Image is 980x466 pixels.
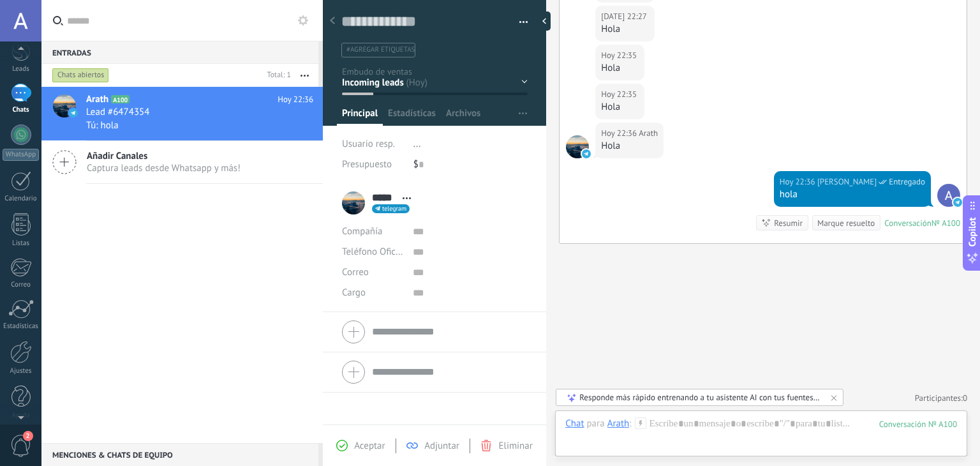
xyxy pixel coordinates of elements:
[3,106,40,114] div: Chats
[41,87,323,140] a: avatariconArathA100Hoy 22:36Lead #6474354Tú: hola
[413,154,528,175] div: $
[86,93,108,106] span: Arath
[3,239,40,248] div: Listas
[817,217,875,229] div: Marque resuelto
[342,283,403,303] div: Cargo
[342,246,408,258] span: Teléfono Oficina
[780,176,817,188] div: Hoy 22:36
[41,443,318,466] div: Menciones & Chats de equipo
[3,65,40,73] div: Leads
[342,154,404,175] div: Presupuesto
[3,281,40,289] div: Correo
[87,150,241,162] span: Añadir Canales
[915,393,967,403] a: Participantes:0
[932,218,960,229] div: № A100
[52,68,109,83] div: Chats abiertos
[780,188,925,201] div: hola
[342,158,392,170] span: Presupuesto
[86,106,149,119] span: Lead #6474354
[111,95,130,103] span: A100
[342,242,403,262] button: Teléfono Oficina
[538,11,551,31] div: Ocultar
[41,41,318,64] div: Entradas
[587,417,605,430] span: para
[413,138,421,150] span: ...
[23,431,33,441] span: 2
[639,127,658,140] span: Arath
[817,176,877,188] span: Arath Yamir Gonzalez Martinez (Oficina de Venta)
[354,440,385,452] span: Aceptar
[291,64,318,87] button: Más
[342,134,404,154] div: Usuario resp.
[342,262,369,283] button: Correo
[601,23,649,36] div: Hola
[87,162,241,174] span: Captura leads desde Whatsapp y más!
[388,107,436,126] span: Estadísticas
[937,184,960,207] span: Arath Yamir Gonzalez Martinez
[498,440,532,452] span: Eliminar
[382,206,406,212] span: telegram
[566,135,589,158] span: Arath
[3,195,40,203] div: Calendario
[424,440,459,452] span: Adjuntar
[3,149,39,161] div: WhatsApp
[278,93,313,106] span: Hoy 22:36
[889,176,925,188] span: Entregado
[601,101,639,114] div: Hola
[884,218,932,229] div: Conversación
[579,392,821,403] div: Responde más rápido entrenando a tu asistente AI con tus fuentes de datos
[262,69,291,82] div: Total: 1
[601,88,639,101] div: Hoy 22:35
[582,149,591,158] img: telegram-sm.svg
[601,127,639,140] div: Hoy 22:36
[342,222,403,242] div: Compañía
[963,393,967,403] span: 0
[342,266,369,278] span: Correo
[879,419,957,430] div: 100
[601,140,658,153] div: Hola
[3,367,40,375] div: Ajustes
[342,107,378,126] span: Principal
[446,107,480,126] span: Archivos
[342,138,395,150] span: Usuario resp.
[629,417,631,430] span: :
[346,45,415,54] span: #agregar etiquetas
[953,198,962,207] img: telegram-sm.svg
[69,109,78,117] img: icon
[601,62,639,75] div: Hola
[966,218,979,247] span: Copilot
[86,119,119,132] span: Tú: hola
[3,322,40,331] div: Estadísticas
[774,217,803,229] div: Resumir
[601,49,639,62] div: Hoy 22:35
[607,417,630,429] div: Arath
[342,288,366,297] span: Cargo
[601,10,649,23] div: [DATE] 22:27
